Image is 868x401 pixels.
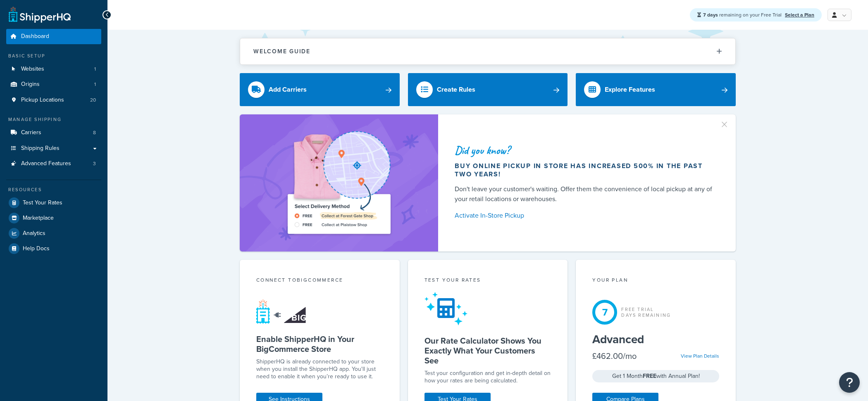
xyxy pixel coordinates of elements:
span: Dashboard [21,33,49,40]
button: Open Resource Center [839,372,860,393]
a: Carriers8 [6,125,101,140]
a: Shipping Rules [6,141,101,156]
div: £462.00/mo [592,350,637,362]
div: Test your rates [424,276,551,286]
span: remaining on your Free Trial [703,11,783,19]
a: Marketplace [6,211,101,225]
li: Advanced Features [6,156,101,171]
span: Advanced Features [21,160,71,167]
img: ad-shirt-map-b0359fc47e01cab431d101c4b569394f6a03f54285957d908178d52f29eb9668.png [264,127,414,239]
h5: Our Rate Calculator Shows You Exactly What Your Customers See [424,336,551,365]
span: 3 [93,160,96,167]
span: Websites [21,66,44,73]
span: Analytics [23,230,45,237]
div: Resources [6,186,101,193]
a: Websites1 [6,62,101,77]
a: Origins1 [6,77,101,92]
div: Basic Setup [6,52,101,59]
div: Get 1 Month with Annual Plan! [592,370,719,382]
a: View Plan Details [681,352,719,360]
span: Test Your Rates [23,199,62,206]
a: Select a Plan [785,11,814,19]
a: Test Your Rates [6,195,101,210]
div: Add Carriers [269,84,307,95]
div: Create Rules [437,84,475,95]
div: Free Trial Days Remaining [621,306,671,318]
li: Carriers [6,125,101,140]
span: 8 [93,129,96,136]
div: Your Plan [592,276,719,286]
img: connect-shq-bc-71769feb.svg [256,299,308,324]
a: Pickup Locations20 [6,93,101,108]
p: ShipperHQ is already connected to your store when you install the ShipperHQ app. You'll just need... [256,358,383,380]
a: Activate In-Store Pickup [455,210,716,221]
div: Did you know? [455,145,716,156]
a: Dashboard [6,29,101,44]
div: Buy online pickup in store has increased 500% in the past two years! [455,162,716,178]
strong: 7 days [703,11,718,19]
span: 1 [94,81,96,88]
a: Create Rules [408,73,568,106]
a: Add Carriers [240,73,400,106]
strong: FREE [643,372,656,380]
div: Manage Shipping [6,116,101,123]
span: Shipping Rules [21,145,60,152]
span: 20 [90,97,96,104]
a: Analytics [6,226,101,241]
div: 7 [592,300,617,325]
h2: Welcome Guide [253,48,310,55]
div: Explore Features [605,84,655,95]
a: Advanced Features3 [6,156,101,171]
span: 1 [94,66,96,73]
div: Don't leave your customer's waiting. Offer them the convenience of local pickup at any of your re... [455,184,716,204]
span: Carriers [21,129,41,136]
a: Explore Features [576,73,736,106]
button: Welcome Guide [240,38,735,64]
a: Help Docs [6,241,101,256]
li: Pickup Locations [6,93,101,108]
span: Help Docs [23,245,50,252]
h5: Advanced [592,333,719,346]
div: Test your configuration and get in-depth detail on how your rates are being calculated. [424,370,551,384]
span: Origins [21,81,40,88]
li: Origins [6,77,101,92]
li: Websites [6,62,101,77]
div: Connect to BigCommerce [256,276,383,286]
span: Pickup Locations [21,97,64,104]
span: Marketplace [23,215,54,222]
h5: Enable ShipperHQ in Your BigCommerce Store [256,334,383,354]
